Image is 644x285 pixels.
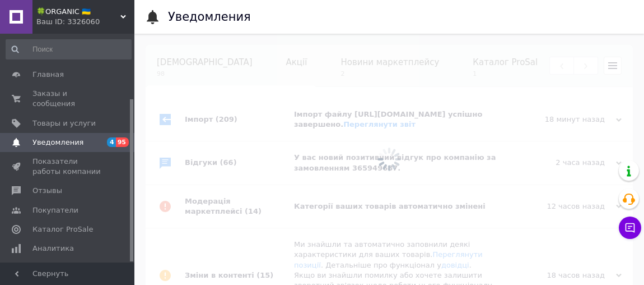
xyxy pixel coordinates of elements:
[32,157,104,177] span: Показатели работы компании
[116,137,129,147] span: 95
[107,137,116,147] span: 4
[36,17,134,27] div: Ваш ID: 3326060
[36,7,120,17] span: 🍀ORGANIC 🇺🇦
[32,70,64,80] span: Главная
[32,243,74,254] span: Аналитика
[6,39,132,59] input: Поиск
[32,137,83,148] span: Уведомления
[32,118,96,128] span: Товары и услуги
[168,10,251,24] h1: Уведомления
[32,224,93,235] span: Каталог ProSale
[619,217,641,239] button: Чат с покупателем
[32,186,62,196] span: Отзывы
[32,205,78,215] span: Покупатели
[32,89,104,109] span: Заказы и сообщения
